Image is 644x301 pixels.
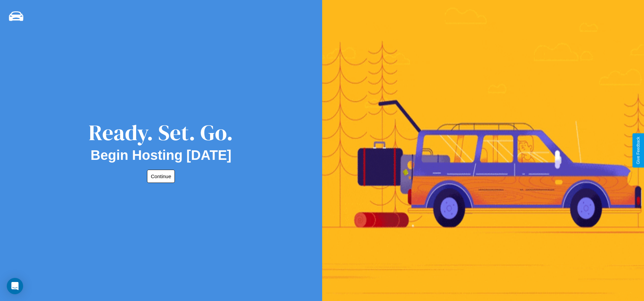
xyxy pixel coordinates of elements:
[89,117,233,148] div: Ready. Set. Go.
[7,278,23,294] div: Open Intercom Messenger
[636,137,641,164] div: Give Feedback
[147,170,175,183] button: Continue
[91,148,232,163] h2: Begin Hosting [DATE]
